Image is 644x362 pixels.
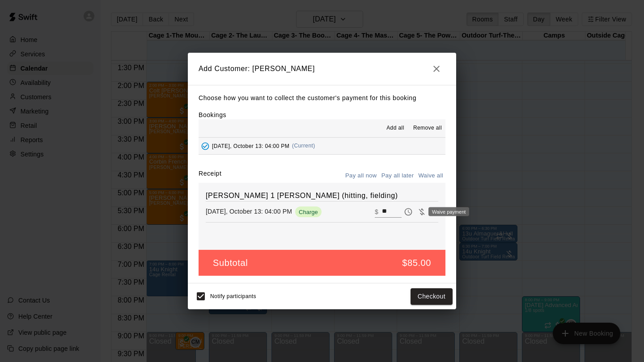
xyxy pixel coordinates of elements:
span: Charge [295,209,322,215]
h5: $85.00 [402,257,431,269]
button: Remove [428,205,442,219]
button: Add all [381,121,410,135]
label: Receipt [199,169,221,183]
button: Checkout [411,288,453,305]
p: Choose how you want to collect the customer's payment for this booking [199,93,445,104]
p: $ [375,207,378,216]
button: Pay all later [379,169,416,183]
label: Bookings [199,111,226,118]
button: Added - Collect Payment[DATE], October 13: 04:00 PM(Current) [199,138,445,154]
button: Pay all now [343,169,379,183]
h6: [PERSON_NAME] 1 [PERSON_NAME] (hitting, fielding) [206,190,438,202]
span: Add all [386,124,404,133]
button: Waive all [416,169,445,183]
span: (Current) [292,143,315,149]
h5: Subtotal [213,257,248,269]
span: Remove all [413,124,442,133]
div: Waive payment [428,207,469,216]
span: Notify participants [210,294,256,300]
span: [DATE], October 13: 04:00 PM [212,143,289,149]
p: [DATE], October 13: 04:00 PM [206,207,292,216]
span: Pay later [402,207,415,215]
button: Remove all [410,121,445,135]
button: Added - Collect Payment [199,139,212,153]
h2: Add Customer: [PERSON_NAME] [188,53,456,85]
span: Waive payment [415,207,428,215]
